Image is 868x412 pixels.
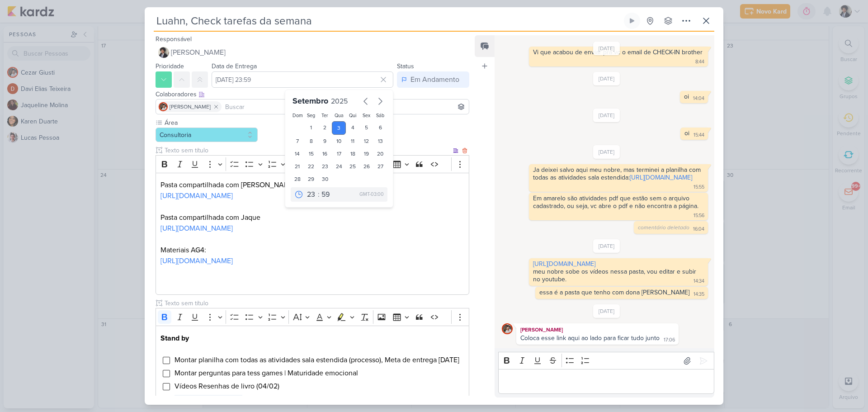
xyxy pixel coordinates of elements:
[292,112,303,119] div: Dom
[171,47,226,58] span: [PERSON_NAME]
[373,121,387,135] div: 6
[318,121,332,135] div: 2
[160,180,464,190] p: Pasta compartilhada com [PERSON_NAME]
[159,102,168,111] img: Cezar Giusti
[170,103,211,111] span: [PERSON_NAME]
[160,245,464,256] p: Materiais AG4:
[359,135,373,147] div: 12
[331,97,348,106] span: 2025
[533,166,703,181] div: Ja deixei salvo aqui meu nobre, mas terminei a planilha com todas as atividades sala estendida:
[291,173,305,185] div: 28
[334,112,344,119] div: Qua
[346,121,360,135] div: 4
[498,369,714,394] div: Editor editing area: main
[359,121,373,135] div: 5
[304,147,318,160] div: 15
[160,224,233,233] a: [URL][DOMAIN_NAME]
[160,256,233,265] a: [URL][DOMAIN_NAME]
[630,174,692,181] a: [URL][DOMAIN_NAME]
[304,121,318,135] div: 1
[638,224,689,231] span: comentário deletado
[163,146,451,155] input: Texto sem título
[397,71,469,88] button: Em Andamento
[156,128,258,142] button: Consultoria
[175,355,459,365] span: Montar planilha com todas as atividades sala estendida (processo), Meta de entrega [DATE]
[291,160,305,173] div: 21
[361,112,372,119] div: Sex
[684,93,689,100] div: oi
[318,173,332,185] div: 30
[304,135,318,147] div: 8
[533,48,703,56] div: Vi que acabou de enviar pra vc o email de CHECK-IN brother
[693,278,704,285] div: 14:34
[375,112,386,119] div: Sáb
[664,336,675,344] div: 17:06
[160,334,189,343] strong: Stand by
[164,118,258,128] label: Área
[359,147,373,160] div: 19
[332,121,346,135] div: 3
[332,160,346,173] div: 24
[160,212,464,223] p: Pasta compartilhada com Jaque
[306,112,316,119] div: Seg
[223,101,467,112] input: Buscar
[502,323,513,334] img: Cezar Giusti
[533,268,698,283] div: meu nobre sobe os vídeos nessa pasta, vou editar e subir no youtube.
[533,260,595,268] a: [URL][DOMAIN_NAME]
[373,135,387,147] div: 13
[695,58,704,66] div: 8:44
[518,325,677,334] div: [PERSON_NAME]
[156,155,469,173] div: Editor toolbar
[520,334,660,342] div: Coloca esse link aqui ao lado para ficar tudo junto
[373,160,387,173] div: 27
[292,96,328,106] span: Setembro
[346,160,360,173] div: 25
[320,112,330,119] div: Ter
[318,189,320,200] div: :
[348,112,358,119] div: Qui
[693,226,704,233] div: 16:04
[397,62,414,70] label: Status
[359,160,373,173] div: 26
[628,17,636,24] div: Ligar relógio
[175,382,279,391] span: Vídeos Resenhas de livro (04/02)
[693,132,704,139] div: 15:44
[212,71,393,88] input: Select a date
[291,147,305,160] div: 14
[291,135,305,147] div: 7
[359,191,384,198] div: GMT-03:00
[318,135,332,147] div: 9
[212,62,257,70] label: Data de Entrega
[318,160,332,173] div: 23
[410,74,459,85] div: Em Andamento
[175,369,358,378] span: Montar perguntas para tess games | Maturidade emocional
[498,352,714,369] div: Editor toolbar
[539,289,689,296] div: essa é a pasta que tenho com dona [PERSON_NAME]
[684,129,689,137] div: oi
[346,135,360,147] div: 11
[693,212,704,219] div: 15:56
[156,173,469,295] div: Editor editing area: main
[158,47,169,58] img: Pedro Luahn Simões
[163,298,469,308] input: Texto sem título
[156,44,469,61] button: [PERSON_NAME]
[304,173,318,185] div: 29
[533,194,698,210] div: Em amarelo são atividades pdf que estão sem o arquivo cadastrado, ou seja, vc abre o pdf e não en...
[154,13,622,29] input: Kard Sem Título
[693,291,704,298] div: 14:35
[318,147,332,160] div: 16
[156,90,469,99] div: Colaboradores
[346,147,360,160] div: 18
[175,395,242,404] span: Acompanhar 100 dias
[156,308,469,326] div: Editor toolbar
[156,35,192,43] label: Responsável
[332,135,346,147] div: 10
[160,191,233,200] a: [URL][DOMAIN_NAME]
[373,147,387,160] div: 20
[156,62,184,70] label: Prioridade
[332,147,346,160] div: 17
[693,95,704,102] div: 14:04
[693,184,704,191] div: 15:55
[304,160,318,173] div: 22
